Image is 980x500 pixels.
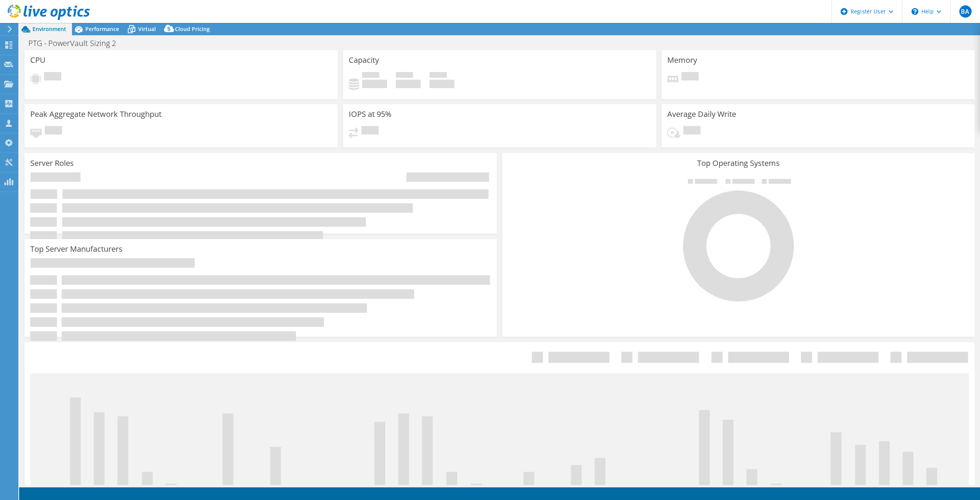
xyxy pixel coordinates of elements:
span: Performance [85,25,119,33]
span: BA [959,5,972,18]
span: Free [396,72,413,80]
span: Environment [33,25,66,33]
span: Pending [361,126,379,136]
span: Used [362,72,379,80]
svg: \n [911,8,918,15]
h3: Average Daily Write [667,110,736,118]
h4: 0 GiB [430,80,454,88]
h4: 0 GiB [396,80,421,88]
h3: Top Server Manufacturers [30,245,122,253]
span: Total [430,72,447,80]
h3: Peak Aggregate Network Throughput [30,110,162,118]
h3: Server Roles [30,159,74,167]
h3: Top Operating Systems [508,159,969,167]
h3: IOPS at 95% [349,110,392,118]
span: Cloud Pricing [175,25,210,33]
span: Pending [681,72,699,82]
span: Pending [683,126,701,136]
h3: Memory [667,56,697,64]
h3: CPU [30,56,46,64]
h3: Capacity [349,56,379,64]
h4: 0 GiB [362,80,387,88]
span: Pending [44,72,61,82]
span: Virtual [138,25,156,33]
span: Pending [45,126,62,136]
h1: PTG - PowerVault Sizing 2 [25,39,128,48]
